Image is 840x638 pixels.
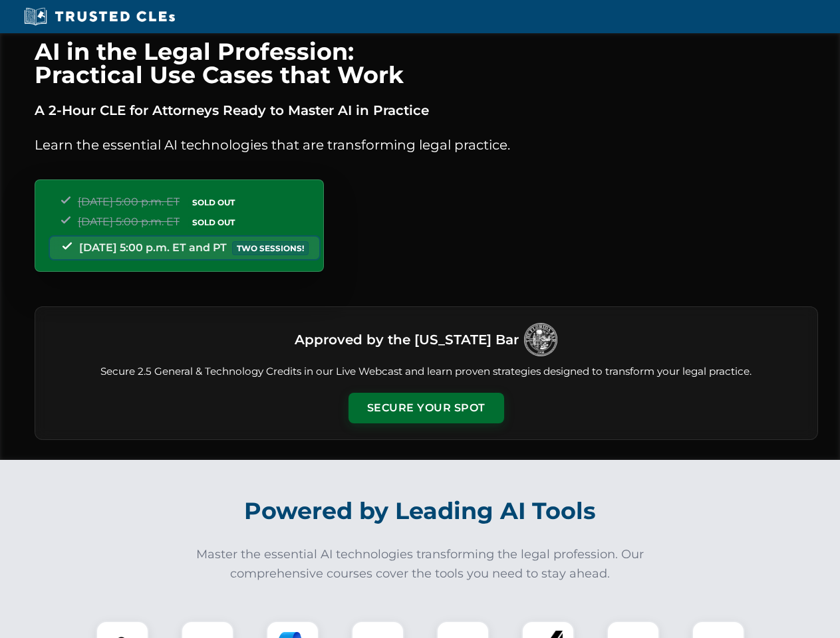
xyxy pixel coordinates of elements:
img: Trusted CLEs [20,7,179,27]
h2: Powered by Leading AI Tools [52,488,789,534]
h3: Approved by the [US_STATE] Bar [295,328,519,352]
p: Learn the essential AI technologies that are transforming legal practice. [35,134,818,156]
span: SOLD OUT [188,215,239,229]
img: Logo [524,323,557,356]
span: [DATE] 5:00 p.m. ET [78,215,180,228]
button: Secure Your Spot [349,393,504,423]
p: Secure 2.5 General & Technology Credits in our Live Webcast and learn proven strategies designed ... [51,364,801,379]
span: [DATE] 5:00 p.m. ET [78,195,180,208]
span: SOLD OUT [188,195,239,209]
p: A 2-Hour CLE for Attorneys Ready to Master AI in Practice [35,100,818,121]
h1: AI in the Legal Profession: Practical Use Cases that Work [35,40,818,86]
p: Master the essential AI technologies transforming the legal profession. Our comprehensive courses... [188,545,653,584]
